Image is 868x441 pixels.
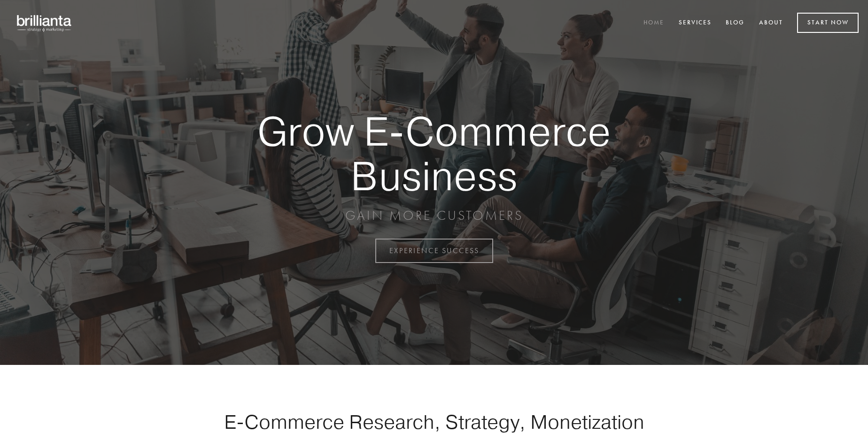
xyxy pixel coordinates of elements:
p: GAIN MORE CUSTOMERS [225,207,643,224]
a: EXPERIENCE SUCCESS [375,239,493,263]
a: Services [673,15,718,31]
strong: Grow E-Commerce Business [225,109,643,198]
a: Blog [720,15,751,31]
img: brillianta - research, strategy, marketing [9,9,80,37]
a: About [753,15,789,31]
h1: E-Commerce Research, Strategy, Monetization [194,410,674,433]
a: Start Now [797,13,859,33]
a: Home [637,15,670,31]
